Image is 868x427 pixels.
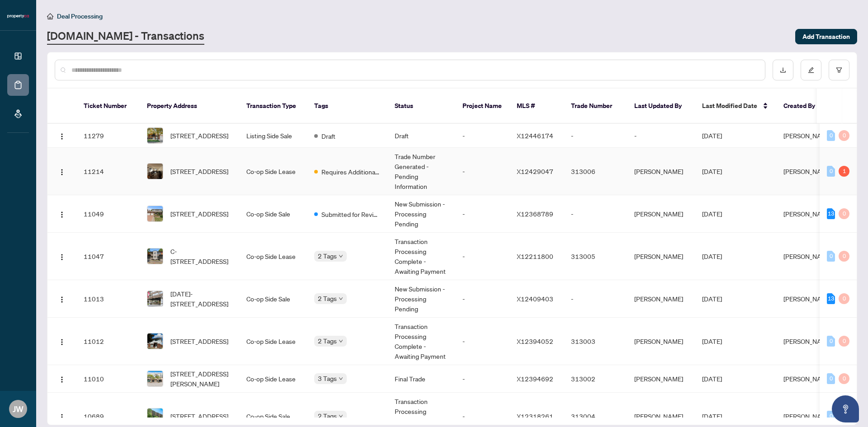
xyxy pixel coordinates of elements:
button: Add Transaction [795,29,857,44]
span: X12394052 [517,337,553,345]
button: Logo [55,409,69,423]
span: X12318261 [517,412,553,420]
span: [STREET_ADDRESS] [170,411,228,421]
td: - [455,318,509,365]
span: [PERSON_NAME] [783,337,832,345]
span: [DATE] [702,412,722,420]
td: [PERSON_NAME] [627,148,695,195]
div: 0 [827,336,835,347]
span: Draft [321,131,335,141]
th: Status [387,89,455,124]
img: Logo [58,413,66,421]
td: - [455,124,509,148]
span: Add Transaction [802,29,850,44]
div: 1 [839,166,849,177]
span: [PERSON_NAME] [783,295,832,303]
span: [DATE] [702,167,722,175]
span: [PERSON_NAME] [783,412,832,420]
img: thumbnail-img [147,128,163,143]
td: Final Trade [387,365,455,393]
th: Transaction Type [239,89,307,124]
td: - [455,365,509,393]
span: [PERSON_NAME] [783,210,832,218]
td: 313005 [564,233,627,280]
img: thumbnail-img [147,164,163,179]
span: X12211800 [517,252,553,260]
div: 0 [827,251,835,262]
td: 11012 [76,318,140,365]
td: Co-op Side Sale [239,195,307,233]
span: C-[STREET_ADDRESS] [170,246,232,266]
span: [STREET_ADDRESS] [170,166,228,176]
img: Logo [58,169,66,176]
div: 0 [839,293,849,304]
span: [STREET_ADDRESS] [170,209,228,219]
span: down [339,339,343,343]
td: [PERSON_NAME] [627,280,695,318]
th: Ticket Number [76,89,140,124]
td: 11049 [76,195,140,233]
img: thumbnail-img [147,206,163,221]
span: JW [13,403,24,415]
span: X12368789 [517,210,553,218]
span: down [339,414,343,418]
img: Logo [58,133,66,140]
img: Logo [58,296,66,303]
td: - [455,148,509,195]
button: Logo [55,371,69,386]
td: [PERSON_NAME] [627,195,695,233]
td: Transaction Processing Complete - Awaiting Payment [387,318,455,365]
span: [STREET_ADDRESS][PERSON_NAME] [170,369,232,389]
span: Submitted for Review [321,209,380,219]
div: 0 [827,130,835,141]
span: [PERSON_NAME] [783,131,832,140]
img: Logo [58,376,66,383]
span: 2 Tags [318,251,337,261]
span: [PERSON_NAME] [783,375,832,383]
div: 13 [827,208,835,219]
span: [DATE] [702,337,722,345]
img: thumbnail-img [147,408,163,424]
span: [DATE] [702,131,722,140]
span: 3 Tags [318,373,337,384]
span: 2 Tags [318,293,337,304]
span: filter [836,67,842,73]
td: Co-op Side Lease [239,318,307,365]
button: Logo [55,206,69,221]
th: Tags [307,89,387,124]
div: 13 [827,293,835,304]
button: Logo [55,128,69,143]
button: edit [801,60,821,80]
span: home [47,13,53,19]
td: 11214 [76,148,140,195]
button: filter [829,60,849,80]
div: 0 [839,251,849,262]
img: thumbnail-img [147,333,163,349]
th: Created By [776,89,830,124]
td: New Submission - Processing Pending [387,280,455,318]
div: 0 [827,166,835,177]
span: X12394692 [517,375,553,383]
img: thumbnail-img [147,291,163,306]
span: [PERSON_NAME] [783,252,832,260]
td: New Submission - Processing Pending [387,195,455,233]
button: Open asap [832,395,859,422]
button: Logo [55,291,69,306]
span: [DATE] [702,252,722,260]
div: 0 [839,130,849,141]
span: edit [808,67,814,73]
div: 0 [827,411,835,422]
span: [DATE] [702,375,722,383]
td: Co-op Side Lease [239,148,307,195]
td: - [455,195,509,233]
th: Last Updated By [627,89,695,124]
td: [PERSON_NAME] [627,233,695,280]
a: [DOMAIN_NAME] - Transactions [47,28,204,45]
td: 11010 [76,365,140,393]
span: [DATE] [702,295,722,303]
span: X12409403 [517,295,553,303]
td: 313002 [564,365,627,393]
td: Co-op Side Lease [239,233,307,280]
td: Transaction Processing Complete - Awaiting Payment [387,233,455,280]
span: Deal Processing [57,12,103,20]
